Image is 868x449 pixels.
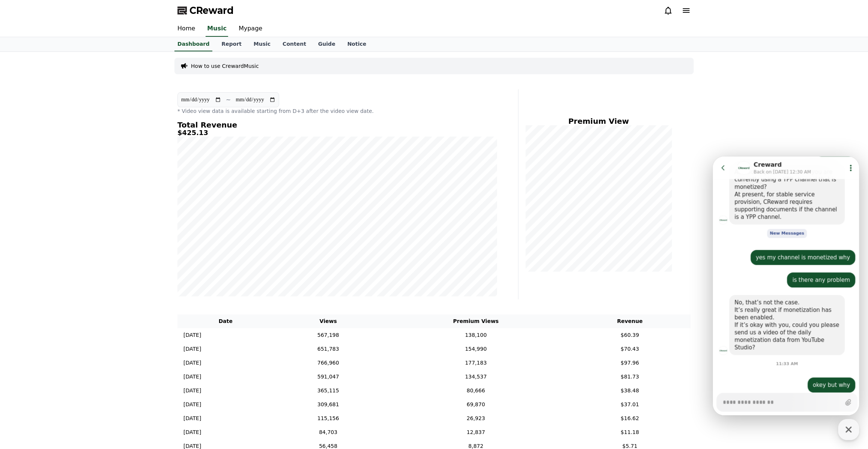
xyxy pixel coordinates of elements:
th: Views [274,314,383,328]
p: [DATE] [183,331,201,339]
h4: Total Revenue [177,121,497,129]
td: 80,666 [383,384,569,398]
td: 134,537 [383,370,569,384]
td: 12,837 [383,425,569,439]
td: 309,681 [274,398,383,411]
th: Premium Views [383,314,569,328]
a: Report [215,37,248,51]
th: Revenue [569,314,691,328]
a: Music [248,37,276,51]
td: $97.96 [569,356,691,370]
td: 138,100 [383,328,569,342]
p: [DATE] [183,401,201,408]
th: Date [177,314,274,328]
td: 69,870 [383,398,569,411]
a: Guide [312,37,341,51]
td: 26,923 [383,411,569,425]
td: 84,703 [274,425,383,439]
p: ~ [226,95,231,104]
td: 115,156 [274,411,383,425]
td: 591,047 [274,370,383,384]
a: Notice [341,37,372,51]
td: 651,783 [274,342,383,356]
a: Content [276,37,312,51]
a: How to use CrewardMusic [191,62,259,70]
span: CReward [189,5,234,17]
td: $60.39 [569,328,691,342]
a: Home [171,21,201,37]
p: [DATE] [183,345,201,353]
a: Dashboard [174,37,212,51]
td: 567,198 [274,328,383,342]
td: $70.43 [569,342,691,356]
td: $38.48 [569,384,691,398]
td: $11.18 [569,425,691,439]
iframe: Channel chat [713,156,859,415]
p: [DATE] [183,428,201,436]
td: $81.73 [569,370,691,384]
a: CReward [177,5,234,17]
h4: Premium View [524,117,673,125]
p: [DATE] [183,414,201,422]
td: 766,960 [274,356,383,370]
p: [DATE] [183,373,201,381]
td: 177,183 [383,356,569,370]
p: [DATE] [183,387,201,395]
p: * Video view data is available starting from D+3 after the video view date. [177,107,497,115]
a: Mypage [233,21,268,37]
p: [DATE] [183,359,201,367]
a: Music [206,21,228,37]
td: 154,990 [383,342,569,356]
td: $37.01 [569,398,691,411]
h5: $425.13 [177,129,497,137]
td: $16.62 [569,411,691,425]
td: 365,115 [274,384,383,398]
